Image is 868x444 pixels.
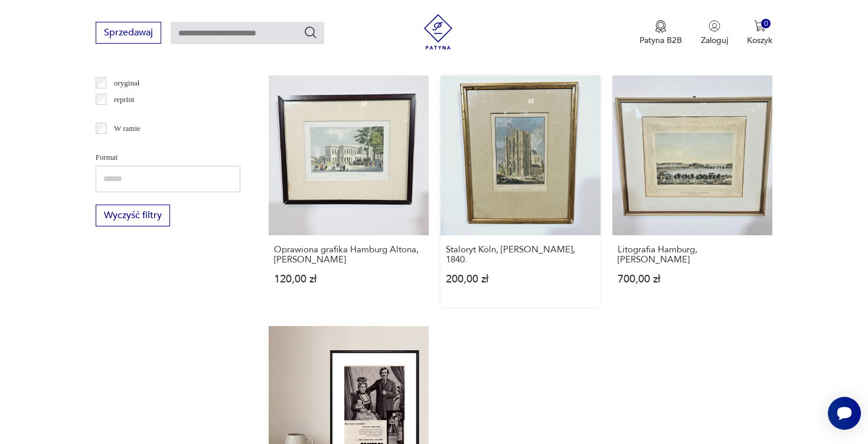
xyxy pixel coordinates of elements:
a: Litografia Hamburg, Wilhelm HeuerLitografia Hamburg, [PERSON_NAME]700,00 zł [612,75,772,307]
div: 0 [761,19,771,29]
button: Zaloguj [701,20,728,46]
h3: Staloryt Köln, [PERSON_NAME], 1840. [446,245,595,265]
img: Ikona medalu [655,20,667,33]
p: Zaloguj [701,35,728,46]
button: 0Koszyk [747,20,772,46]
button: Szukaj [304,25,318,40]
a: Sprzedawaj [96,29,161,38]
a: Ikona medaluPatyna B2B [639,20,682,46]
p: oryginał [114,77,139,90]
p: 200,00 zł [446,274,595,284]
a: Staloryt Köln, Johann Poppel, 1840.Staloryt Köln, [PERSON_NAME], 1840.200,00 zł [440,75,601,307]
iframe: Smartsupp widget button [828,397,861,430]
p: W ramie [114,122,141,135]
p: Patyna B2B [639,35,682,46]
h3: Litografia Hamburg, [PERSON_NAME] [618,245,767,265]
img: Patyna - sklep z meblami i dekoracjami vintage [420,14,456,50]
p: reprint [114,93,135,106]
button: Sprzedawaj [96,22,161,44]
p: 700,00 zł [618,274,767,284]
img: Ikonka użytkownika [709,20,720,32]
p: 120,00 zł [274,274,423,284]
p: Format [96,151,240,164]
h3: Oprawiona grafika Hamburg Altona, [PERSON_NAME] [274,245,423,265]
button: Patyna B2B [639,20,682,46]
button: Wyczyść filtry [96,205,170,226]
img: Ikona koszyka [754,20,766,32]
a: Oprawiona grafika Hamburg Altona, J.GrayOprawiona grafika Hamburg Altona, [PERSON_NAME]120,00 zł [269,75,429,307]
p: Koszyk [747,35,772,46]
